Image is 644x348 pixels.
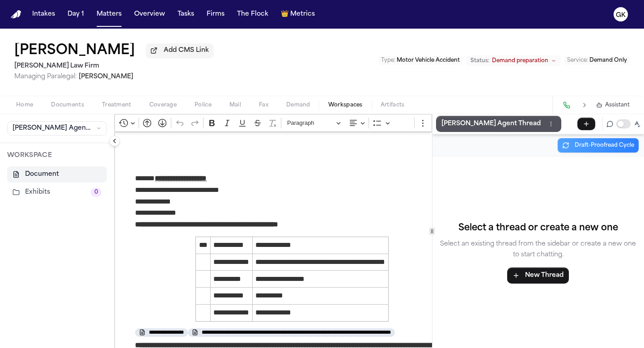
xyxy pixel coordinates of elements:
button: Edit matter name [14,43,135,59]
p: Select an existing thread from the sidebar or create a new one to start chatting. [440,239,637,260]
h4: Select a thread or create a new one [440,221,637,235]
span: Draft-Proofread Cycle [575,142,634,149]
span: Type : [381,58,395,63]
span: Coverage [149,102,177,109]
span: Police [195,102,212,109]
span: Managing Paralegal: [14,73,77,80]
span: Documents [51,102,84,109]
button: [PERSON_NAME] Agent Demand [7,121,107,136]
button: [PERSON_NAME] Agent ThreadThread actions [436,116,561,132]
span: Add CMS Link [164,46,209,55]
button: Document [7,166,107,182]
button: Intakes [29,6,59,22]
span: Treatment [102,102,131,109]
span: Demand preparation [492,57,548,64]
span: Demand Only [589,58,627,63]
span: Mail [229,102,241,109]
button: Edit Type: Motor Vehicle Accident [378,56,462,65]
button: Add CMS Link [146,43,213,58]
button: Toggle proofreading mode [616,119,631,128]
button: Matters [93,6,125,22]
span: crown [281,10,288,19]
button: Paragraph, Heading [283,116,345,130]
text: GK [616,12,626,18]
span: Paragraph [287,118,334,128]
span: Demand [286,102,310,109]
span: Artifacts [381,102,405,109]
button: Collapse sidebar [109,136,120,146]
div: Editor toolbar [114,114,432,132]
button: crownMetrics [277,6,318,22]
a: Home [11,10,21,19]
span: [PERSON_NAME] Agent Demand [13,124,93,133]
button: Thread actions [546,119,556,129]
span: [PERSON_NAME] [79,73,133,80]
span: Motor Vehicle Accident [397,58,460,63]
img: Finch Logo [11,10,21,19]
span: Home [16,102,33,109]
button: Overview [131,6,169,22]
button: Exhibits0 [7,184,107,200]
h2: [PERSON_NAME] Law Firm [14,61,213,72]
button: Edit Service: Demand Only [564,56,630,65]
button: Tasks [174,6,198,22]
span: Service : [567,58,588,63]
span: Assistant [605,102,630,109]
p: WORKSPACE [7,150,107,161]
p: [PERSON_NAME] Agent Thread [441,119,541,129]
button: Assistant [596,102,630,109]
span: 0 [91,188,102,197]
h1: [PERSON_NAME] [14,43,135,59]
button: Draft-Proofread Cycle [558,138,639,153]
button: The Flock [233,6,272,22]
button: New Thread [507,267,569,284]
button: Make a Call [560,99,573,111]
span: Fax [259,102,268,109]
span: Workspaces [328,102,363,109]
button: Change status from Demand preparation [466,55,561,66]
button: Firms [203,6,228,22]
button: Day 1 [64,6,88,22]
span: Status: [470,57,489,64]
span: Metrics [290,10,315,19]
